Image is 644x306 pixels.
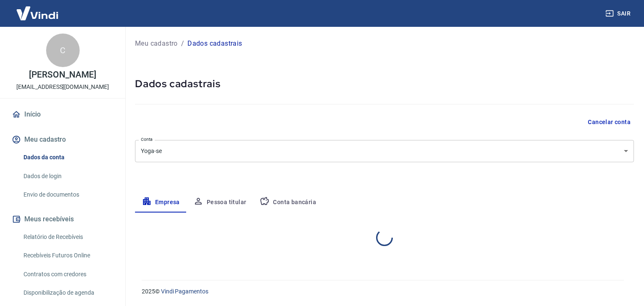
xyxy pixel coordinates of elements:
button: Cancelar conta [584,114,634,130]
a: Dados de login [20,168,115,185]
h5: Dados cadastrais [135,77,634,91]
button: Sair [604,6,634,21]
div: Yoga-se [135,140,634,162]
p: Dados cadastrais [187,39,242,49]
p: / [181,39,184,49]
button: Meu cadastro [10,130,115,149]
button: Meus recebíveis [10,210,115,228]
a: Dados da conta [20,149,115,166]
a: Relatório de Recebíveis [20,228,115,246]
a: Recebíveis Futuros Online [20,247,115,264]
p: 2025 © [142,287,624,296]
div: C [46,34,80,67]
button: Conta bancária [253,192,323,213]
a: Meu cadastro [135,39,178,49]
a: Vindi Pagamentos [161,288,208,295]
p: [EMAIL_ADDRESS][DOMAIN_NAME] [16,83,109,91]
label: Conta [141,136,153,143]
button: Empresa [135,192,187,213]
img: Vindi [10,0,65,26]
button: Pessoa titular [187,192,253,213]
a: Disponibilização de agenda [20,284,115,301]
p: [PERSON_NAME] [29,70,96,79]
a: Envio de documentos [20,186,115,203]
a: Início [10,105,115,124]
a: Contratos com credores [20,266,115,283]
